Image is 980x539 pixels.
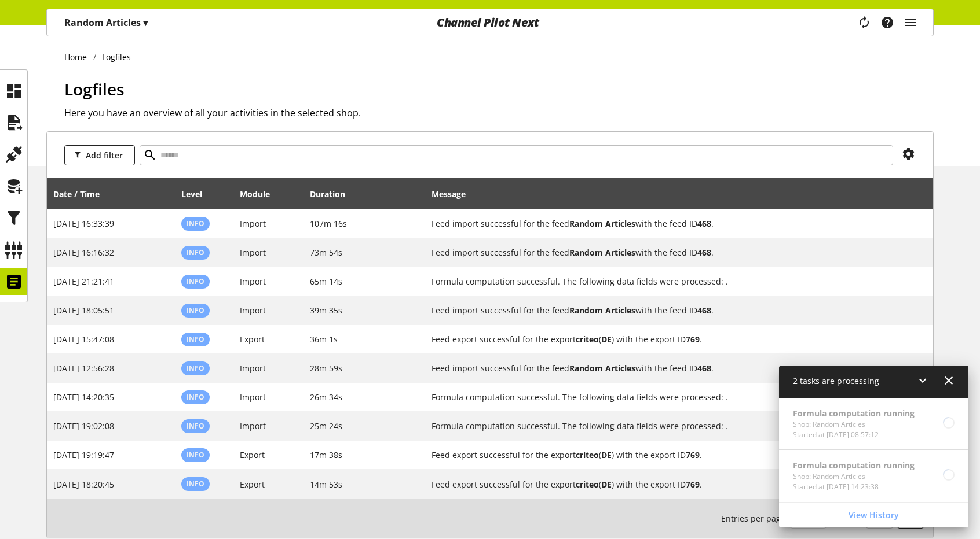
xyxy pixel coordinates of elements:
[53,334,114,345] span: [DATE] 15:47:08
[310,305,342,316] span: 39m 35s
[569,305,635,316] b: Random Articles
[601,449,612,460] b: DE
[86,149,123,161] span: Add filter
[576,479,599,490] b: criteo
[53,392,114,403] span: [DATE] 14:20:35
[64,16,148,29] p: Random Articles
[53,305,114,316] span: [DATE] 18:05:51
[793,375,879,386] span: 2 tasks are processing
[240,479,265,490] span: Export
[310,363,342,374] span: 28m 59s
[432,246,905,259] h2: Feed import successful for the feed Random Articles with the feed ID 468.
[601,479,612,490] b: DE
[187,305,204,315] span: Info
[310,420,342,431] span: 25m 24s
[187,479,204,489] span: Info
[601,334,612,345] b: DE
[53,218,114,229] span: [DATE] 16:33:39
[187,248,204,257] span: Info
[432,333,905,345] h2: Feed export successful for the export criteo (DE) with the export ID 769.
[181,188,214,200] div: Level
[64,106,934,120] h2: Here you have an overview of all your activities in the selected shop.
[240,363,266,374] span: Import
[53,276,114,287] span: [DATE] 21:21:41
[849,509,899,521] span: View History
[432,391,905,403] h2: Formula computation successful. The following data fields were processed: .
[697,247,711,258] b: 468
[569,247,635,258] b: Random Articles
[432,449,905,461] h2: Feed export successful for the export criteo (DE) with the export ID 769.
[697,305,711,316] b: 468
[310,479,342,490] span: 14m 53s
[569,363,635,374] b: Random Articles
[187,334,204,344] span: Info
[721,512,790,525] span: Entries per page
[310,334,338,345] span: 36m 1s
[53,449,114,460] span: [DATE] 19:19:47
[310,276,342,287] span: 65m 14s
[240,218,266,229] span: Import
[781,505,966,525] a: View History
[686,479,700,490] b: 769
[432,304,905,316] h2: Feed import successful for the feed Random Articles with the feed ID 468.
[432,275,905,287] h2: Formula computation successful. The following data fields were processed: .
[721,508,864,529] small: 1-10 / 24
[46,9,934,36] nav: main navigation
[64,145,135,165] button: Add filter
[432,478,905,490] h2: Feed export successful for the export criteo (DE) with the export ID 769.
[310,392,342,403] span: 26m 34s
[187,219,204,228] span: Info
[187,450,204,460] span: Info
[240,420,266,431] span: Import
[686,449,700,460] b: 769
[240,392,266,403] span: Import
[310,247,342,258] span: 73m 54s
[569,218,635,229] b: Random Articles
[240,334,265,345] span: Export
[686,334,700,345] b: 769
[240,188,281,200] div: Module
[432,420,905,432] h2: Formula computation successful. The following data fields were processed: .
[576,449,599,460] b: criteo
[187,363,204,373] span: Info
[576,334,599,345] b: criteo
[240,247,266,258] span: Import
[240,276,266,287] span: Import
[143,16,148,29] span: ▾
[53,420,114,431] span: [DATE] 19:02:08
[697,363,711,374] b: 468
[240,305,266,316] span: Import
[187,392,204,402] span: Info
[53,247,114,258] span: [DATE] 16:16:32
[64,78,125,100] span: Logfiles
[432,362,905,374] h2: Feed import successful for the feed Random Articles with the feed ID 468.
[187,276,204,286] span: Info
[53,363,114,374] span: [DATE] 12:56:28
[697,218,711,229] b: 468
[432,182,927,205] div: Message
[53,188,111,200] div: Date / Time
[53,479,114,490] span: [DATE] 18:20:45
[432,217,905,230] h2: Feed import successful for the feed Random Articles with the feed ID 468.
[64,51,93,63] a: Home
[240,449,265,460] span: Export
[187,421,204,431] span: Info
[310,188,357,200] div: Duration
[310,449,342,460] span: 17m 38s
[310,218,347,229] span: 107m 16s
